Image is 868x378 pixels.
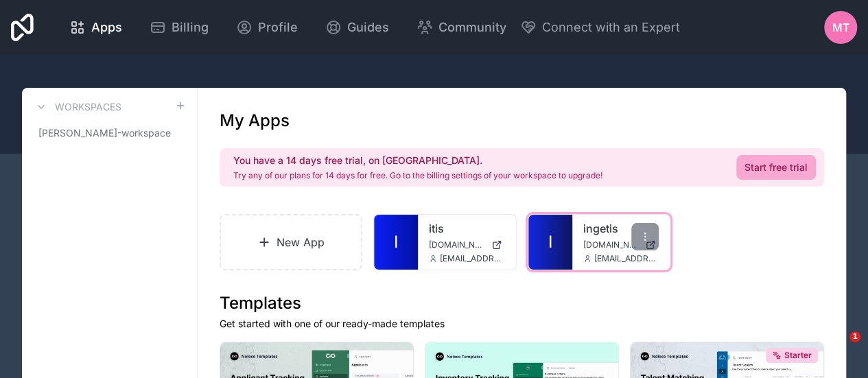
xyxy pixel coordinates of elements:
[736,155,816,180] a: Start free trial
[528,215,572,270] a: I
[33,121,186,145] a: [PERSON_NAME]-workspace
[233,170,602,181] p: Try any of our plans for 14 days for free. Go to the billing settings of your workspace to upgrade!
[594,253,659,264] span: [EMAIL_ADDRESS][DOMAIN_NAME]
[347,18,389,37] span: Guides
[172,18,209,37] span: Billing
[314,12,400,43] a: Guides
[38,126,171,140] span: [PERSON_NAME]-workspace
[440,253,504,264] span: [EMAIL_ADDRESS][DOMAIN_NAME]
[429,239,504,250] a: [DOMAIN_NAME]
[225,12,309,43] a: Profile
[33,99,121,115] a: Workspaces
[583,220,659,237] a: ingetis
[821,331,854,364] iframe: Intercom live chat
[233,154,602,167] h2: You have a 14 days free trial, on [GEOGRAPHIC_DATA].
[220,292,824,314] h1: Templates
[832,19,849,36] span: MT
[374,215,418,270] a: I
[394,231,398,253] span: I
[220,317,824,331] p: Get started with one of our ready-made templates
[583,239,659,250] a: [DOMAIN_NAME]
[583,239,640,250] span: [DOMAIN_NAME]
[429,239,485,250] span: [DOMAIN_NAME]
[520,18,680,37] button: Connect with an Expert
[542,18,680,37] span: Connect with an Expert
[548,231,552,253] span: I
[220,214,362,270] a: New App
[220,110,290,132] h1: My Apps
[91,18,122,37] span: Apps
[58,12,133,43] a: Apps
[784,350,812,361] span: Starter
[139,12,220,43] a: Billing
[406,12,517,43] a: Community
[429,220,504,237] a: itis
[849,331,860,342] span: 1
[438,18,506,37] span: Community
[258,18,298,37] span: Profile
[55,100,121,114] h3: Workspaces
